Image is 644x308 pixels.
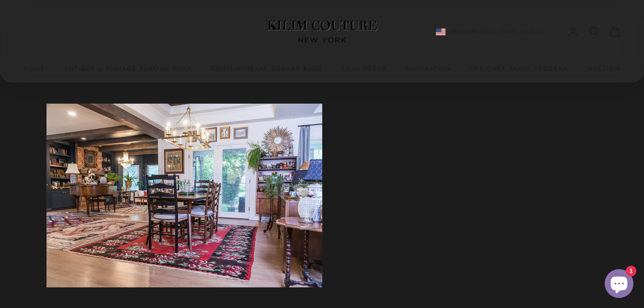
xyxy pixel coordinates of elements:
[342,64,387,73] summary: Kilim Decor
[470,64,569,73] a: Designer Trade Program
[211,64,323,73] a: Contemporary Oushak Rugs
[450,27,544,36] span: [GEOGRAPHIC_DATA] (USD $)
[436,28,445,36] img: United States
[64,64,192,73] a: Antique & Vintage Turkish Rugs
[23,64,621,73] nav: Primary navigation
[436,26,621,37] nav: Secondary navigation
[406,64,451,73] a: Inspiration
[436,27,553,36] button: Change country or currency
[602,269,636,300] inbox-online-store-chat: Shopify online store chat
[588,64,620,73] a: Auction
[262,9,382,55] img: Logo of Kilim Couture New York
[24,64,45,73] a: Home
